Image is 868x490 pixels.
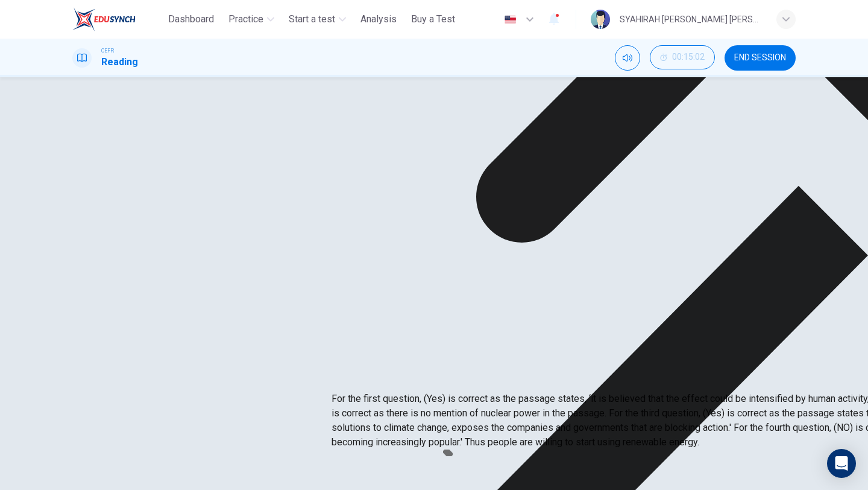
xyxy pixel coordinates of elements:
[101,55,138,69] h1: Reading
[289,12,335,27] span: Start a test
[615,45,640,71] div: Mute
[72,7,136,31] img: ELTC logo
[591,10,610,29] img: Profile picture
[734,53,786,63] span: END SESSION
[620,12,762,27] div: SYAHIRAH [PERSON_NAME] [PERSON_NAME] KPM-Guru
[827,449,856,478] div: Open Intercom Messenger
[168,12,214,27] span: Dashboard
[101,46,114,55] span: CEFR
[411,12,455,27] span: Buy a Test
[650,45,715,71] div: Hide
[228,12,263,27] span: Practice
[503,15,518,24] img: en
[360,12,397,27] span: Analysis
[672,52,705,62] span: 00:15:02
